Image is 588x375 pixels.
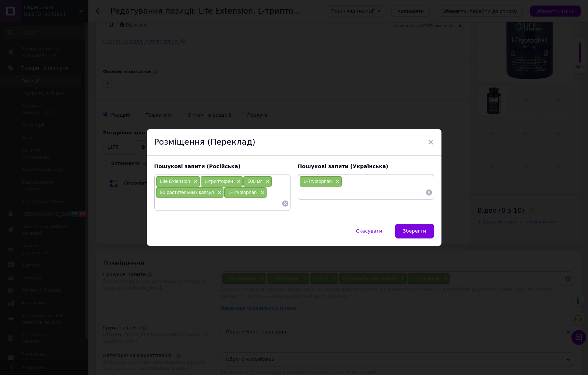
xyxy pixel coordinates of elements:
span: × [235,178,241,185]
span: 500 мг [247,178,262,184]
span: × [216,190,222,196]
p: Описание Без глютена Без ГМО: сертификат Non GMO LE Certified Незаменимая аминокислота для улучше... [7,7,352,61]
span: × [264,178,270,185]
button: Зберегти [395,224,434,238]
p: [PERSON_NAME] – это нейромедиатор в мозге, отвечающий за хорошее настроение и спокойный сон. Неза... [7,78,352,93]
span: L-Tryptophan [228,190,257,195]
span: Пошукові запити (Російська) [154,163,241,169]
span: Зберегти [403,228,426,234]
span: L-триптофан [205,178,233,184]
button: Скасувати [348,224,390,238]
div: Розміщення (Переклад) [147,129,441,156]
p: Больше фактов о L-триптофане [7,66,352,74]
span: Пошукові запити (Українська) [298,163,388,169]
span: × [427,136,434,148]
span: L-Tryptophan [304,178,332,184]
body: Редактор, 3819ECA6-7896-43D4-98B7-B098AACD41BD [7,7,352,371]
span: × [192,178,198,185]
span: Скасувати [356,228,382,234]
span: × [334,178,339,185]
span: 90 растительных капсул [160,190,214,195]
span: Life Extension [160,178,190,184]
span: × [258,190,264,196]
